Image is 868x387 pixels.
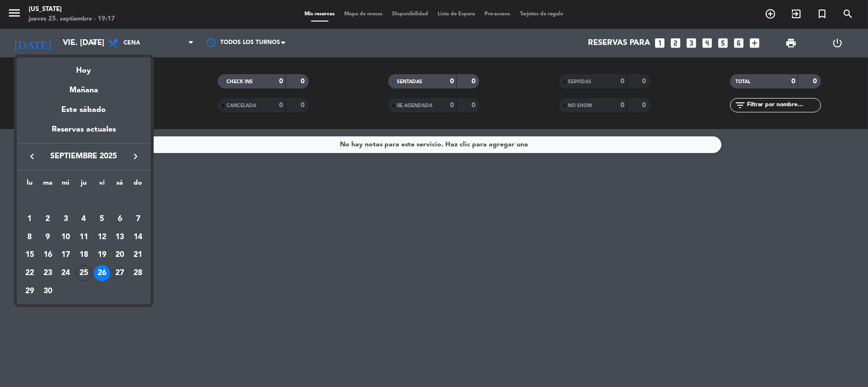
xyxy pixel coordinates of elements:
div: 5 [94,211,110,227]
td: 4 de septiembre de 2025 [75,210,93,228]
span: septiembre 2025 [41,150,127,163]
div: 8 [22,229,38,245]
td: 9 de septiembre de 2025 [39,228,57,246]
div: Reservas actuales [17,123,151,143]
th: sábado [111,177,129,192]
td: 15 de septiembre de 2025 [21,246,39,264]
i: keyboard_arrow_right [130,151,141,162]
div: Mañana [17,77,151,97]
td: 1 de septiembre de 2025 [21,210,39,228]
div: 20 [112,247,128,263]
td: 21 de septiembre de 2025 [129,246,147,264]
td: 27 de septiembre de 2025 [111,264,129,282]
div: 4 [76,211,92,227]
td: 28 de septiembre de 2025 [129,264,147,282]
td: 19 de septiembre de 2025 [93,246,111,264]
td: 20 de septiembre de 2025 [111,246,129,264]
div: 3 [57,211,74,227]
td: 12 de septiembre de 2025 [93,228,111,246]
td: 25 de septiembre de 2025 [75,264,93,282]
div: 17 [57,247,74,263]
button: keyboard_arrow_left [23,150,41,163]
td: 13 de septiembre de 2025 [111,228,129,246]
td: 22 de septiembre de 2025 [21,264,39,282]
td: SEP. [21,192,147,210]
td: 23 de septiembre de 2025 [39,264,57,282]
div: 25 [76,265,92,281]
div: 21 [130,247,146,263]
td: 17 de septiembre de 2025 [56,246,75,264]
td: 7 de septiembre de 2025 [129,210,147,228]
div: 24 [57,265,74,281]
td: 16 de septiembre de 2025 [39,246,57,264]
div: 16 [40,247,56,263]
td: 29 de septiembre de 2025 [21,282,39,300]
div: 23 [40,265,56,281]
div: 19 [94,247,110,263]
td: 11 de septiembre de 2025 [75,228,93,246]
i: keyboard_arrow_left [26,151,38,162]
div: 29 [22,283,38,299]
td: 30 de septiembre de 2025 [39,282,57,300]
th: viernes [93,177,111,192]
div: 15 [22,247,38,263]
td: 2 de septiembre de 2025 [39,210,57,228]
div: 2 [40,211,56,227]
div: Hoy [17,57,151,77]
button: keyboard_arrow_right [127,150,144,163]
div: 7 [130,211,146,227]
th: miércoles [56,177,75,192]
div: 12 [94,229,110,245]
div: 30 [40,283,56,299]
div: 6 [112,211,128,227]
td: 10 de septiembre de 2025 [56,228,75,246]
div: 18 [76,247,92,263]
div: 27 [112,265,128,281]
div: Este sábado [17,97,151,123]
div: 9 [40,229,56,245]
td: 6 de septiembre de 2025 [111,210,129,228]
div: 1 [22,211,38,227]
th: lunes [21,177,39,192]
div: 14 [130,229,146,245]
div: 26 [94,265,110,281]
td: 8 de septiembre de 2025 [21,228,39,246]
div: 10 [57,229,74,245]
div: 13 [112,229,128,245]
td: 3 de septiembre de 2025 [56,210,75,228]
div: 28 [130,265,146,281]
td: 18 de septiembre de 2025 [75,246,93,264]
div: 22 [22,265,38,281]
td: 5 de septiembre de 2025 [93,210,111,228]
td: 26 de septiembre de 2025 [93,264,111,282]
th: domingo [129,177,147,192]
th: jueves [75,177,93,192]
th: martes [39,177,57,192]
td: 14 de septiembre de 2025 [129,228,147,246]
td: 24 de septiembre de 2025 [56,264,75,282]
div: 11 [76,229,92,245]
